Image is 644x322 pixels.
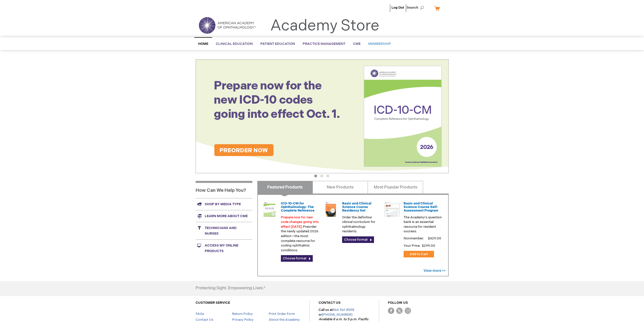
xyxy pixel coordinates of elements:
span: Clinical Education [216,42,253,46]
a: Most Popular Products [368,181,423,194]
p: The Academy's question bank is an essential resource for resident success. [404,215,442,234]
a: Privacy Policy [232,318,254,322]
button: Add to Cart [404,251,434,257]
a: 866.561.8558 [333,308,354,312]
button: 1 of 3 [314,175,317,177]
img: Twitter [396,308,403,314]
span: Add to Cart [410,252,428,256]
a: Academy Store [270,17,379,35]
a: Technicians and nurses [196,222,252,239]
button: 3 of 3 [326,175,329,177]
span: $299.00 [421,244,436,248]
img: 02850963u_47.png [323,202,338,217]
a: Contact Us [196,318,213,322]
a: Return Policy [232,312,253,316]
strong: Nonmember: [404,235,424,242]
img: Facebook [388,308,394,314]
span: $429.00 [427,236,442,240]
span: Practice Management [303,42,345,46]
a: Log Out [391,6,404,10]
img: 0120008u_42.png [262,202,277,217]
span: Search [407,3,426,13]
span: Patient Education [260,42,295,46]
a: About the Academy [269,318,300,322]
a: Shop by media type [196,198,252,210]
a: New Products [313,181,368,194]
img: instagram [405,308,411,314]
img: bcscself_20.jpg [385,202,400,217]
a: Basic and Clinical Science Course Self-Assessment Program [404,201,438,213]
a: ICD-10-CM for Ophthalmology: The Complete Reference [281,201,315,213]
p: Preorder the newly updated 2026 edition—the most complete resource for coding ophthalmic conditions. [281,215,319,253]
button: 2 of 3 [320,175,323,177]
h1: How Can We Help You? [196,181,252,198]
strong: Your Price: [404,244,421,248]
span: Home [198,42,208,46]
a: FAQs [196,312,204,316]
span: Membership [368,42,391,46]
a: Choose format [342,236,374,243]
a: FOLLOW US [388,301,408,305]
a: CONTACT US [319,301,341,305]
a: CUSTOMER SERVICE [196,301,230,305]
font: Prepare now for new code changes going into effect [DATE]. [281,215,319,229]
span: CME [353,42,361,46]
p: Order the definitive clinical curriculum for ophthalmology residents. [342,215,381,234]
h4: Protecting Sight. Empowering Lives.® [196,286,265,291]
a: Choose format [281,255,313,262]
a: Featured Products [257,181,313,194]
a: View more >> [424,269,446,273]
a: [PHONE_NUMBER] [322,313,352,317]
a: Print Order Form [269,312,295,316]
a: Access My Online Products [196,239,252,257]
a: Learn more about CME [196,210,252,222]
a: Basic and Clinical Science Course Residency Set [342,201,371,213]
